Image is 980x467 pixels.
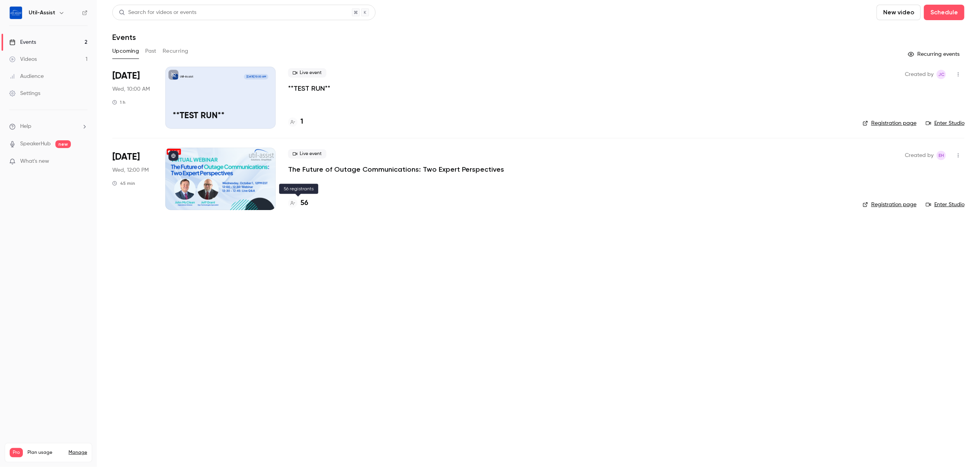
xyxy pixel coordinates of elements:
[112,67,153,129] div: Oct 1 Wed, 10:00 AM (America/New York)
[288,117,303,127] a: 1
[27,450,64,456] span: Plan usage
[119,9,196,17] div: Search for videos or events
[244,74,268,79] span: [DATE] 10:00 AM
[863,201,916,209] a: Registration page
[9,72,44,80] div: Audience
[9,55,37,63] div: Videos
[112,99,125,105] div: 1 h
[288,198,308,209] a: 56
[926,119,965,127] a: Enter Studio
[939,151,944,160] span: EH
[165,67,276,129] a: **TEST RUN**Util-Assist[DATE] 10:00 AM**TEST RUN**
[288,165,504,174] a: The Future of Outage Communications: Two Expert Perspectives
[926,201,965,209] a: Enter Studio
[78,158,88,165] iframe: Noticeable Trigger
[20,140,51,148] a: SpeakerHub
[937,151,946,160] span: Emily Henderson
[145,45,156,57] button: Past
[288,68,326,78] span: Live event
[112,45,139,57] button: Upcoming
[924,5,965,20] button: Schedule
[29,9,55,17] h6: Util-Assist
[20,157,49,165] span: What's new
[69,450,87,456] a: Manage
[163,45,189,57] button: Recurring
[180,75,193,79] p: Util-Assist
[20,122,31,131] span: Help
[112,70,140,82] span: [DATE]
[863,119,916,127] a: Registration page
[55,140,71,148] span: new
[9,90,40,97] div: Settings
[112,33,136,42] h1: Events
[288,149,326,159] span: Live event
[9,38,36,46] div: Events
[938,70,944,79] span: JC
[904,48,965,60] button: Recurring events
[112,148,153,210] div: Oct 1 Wed, 12:00 PM (America/Toronto)
[112,85,150,93] span: Wed, 10:00 AM
[10,7,22,19] img: Util-Assist
[112,166,149,174] span: Wed, 12:00 PM
[905,151,934,160] span: Created by
[112,180,135,186] div: 45 min
[905,70,934,79] span: Created by
[937,70,946,79] span: Josh C
[300,117,303,127] h4: 1
[10,448,23,457] span: Pro
[300,198,308,209] h4: 56
[877,5,921,20] button: New video
[9,122,88,131] li: help-dropdown-opener
[112,151,140,163] span: [DATE]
